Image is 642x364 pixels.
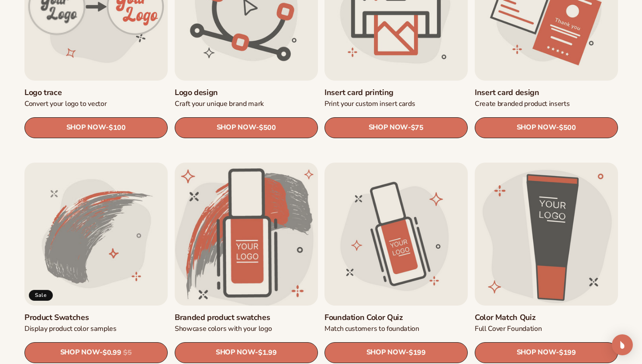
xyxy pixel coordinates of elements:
a: Foundation Color Quiz [324,312,468,322]
span: SHOP NOW [215,348,255,357]
a: Insert card printing [324,88,468,98]
span: SHOP NOW [66,123,106,132]
span: $0.99 [103,349,121,357]
span: $100 [109,124,126,132]
span: $75 [411,124,424,132]
s: $5 [123,349,131,357]
a: Branded product swatches [175,312,318,322]
span: SHOP NOW [216,123,255,132]
span: SHOP NOW [60,348,100,357]
span: $1.99 [258,349,276,357]
span: SHOP NOW [516,348,556,357]
a: Product Swatches [24,312,168,322]
a: Color Match Quiz [475,312,618,322]
div: Open Intercom Messenger [612,334,633,355]
span: SHOP NOW [366,348,406,357]
a: SHOP NOW- $199 [475,342,618,363]
a: SHOP NOW- $1.99 [175,342,318,363]
a: SHOP NOW- $500 [175,117,318,138]
a: SHOP NOW- $500 [475,117,618,138]
span: $199 [409,349,426,357]
a: Insert card design [475,88,618,98]
span: $500 [559,124,576,132]
a: SHOP NOW- $75 [324,117,468,138]
span: $199 [559,349,576,357]
span: SHOP NOW [369,123,408,132]
span: SHOP NOW [516,123,556,132]
span: $500 [259,124,276,132]
a: SHOP NOW- $100 [24,117,168,138]
a: Logo trace [24,88,168,98]
a: SHOP NOW- $199 [324,342,468,363]
a: Logo design [175,88,318,98]
a: SHOP NOW- $0.99 $5 [24,342,168,363]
